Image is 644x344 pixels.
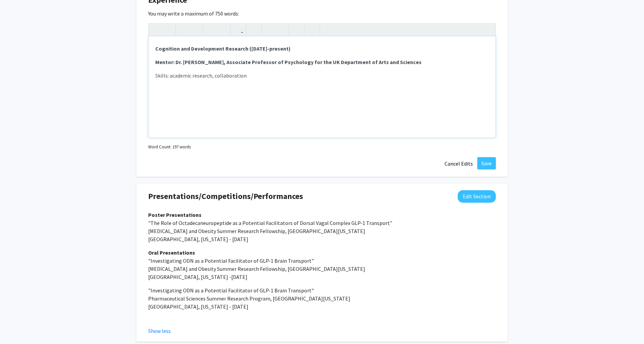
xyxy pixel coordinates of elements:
[148,265,365,272] span: [MEDICAL_DATA] and Obesity Summer Research Fellowship, [GEOGRAPHIC_DATA][US_STATE]
[178,24,189,35] button: Strong (Ctrl + B)
[306,24,318,35] button: Insert horizontal rule
[148,190,303,202] span: Presentations/Competitions/Performances
[148,249,195,256] strong: Oral Presentations
[5,314,29,339] iframe: Chat
[148,144,191,150] small: Word Count: 197 words
[148,228,365,234] span: [MEDICAL_DATA] and Obesity Summer Research Fellowship, [GEOGRAPHIC_DATA][US_STATE]
[148,274,231,280] span: [GEOGRAPHIC_DATA], [US_STATE] -
[205,24,217,35] button: Superscript
[148,220,392,226] span: "The Role of Octadecaneuropeptide as a Potential Facilitators of Dorsal Vagal Complex GLP-1 Trans...
[275,24,287,35] button: Ordered list
[263,24,275,35] button: Unordered list
[162,24,174,35] button: Redo (Ctrl + Y)
[155,45,291,52] strong: Cognition and Development Research ([DATE]-present)
[148,211,202,218] strong: Poster Presentations
[291,24,302,35] button: Remove format
[440,157,477,170] button: Cancel Edits
[232,24,244,35] button: Link
[150,24,162,35] button: Undo (Ctrl + Z)
[148,287,314,294] span: "Investigating ODN as a Potential Facilitator of GLP-1 Brain Transport"
[189,24,201,35] button: Emphasis (Ctrl + I)
[149,36,495,138] div: Note to users with screen readers: Please deactivate our accessibility plugin for this page as it...
[155,59,422,65] strong: Mentor: Dr. [PERSON_NAME], Associate Professor of Psychology for the UK Department of Arts and Sc...
[148,257,314,264] span: "Investigating ODN as a Potential Facilitator of GLP-1 Brain Transport"
[148,303,248,310] span: [GEOGRAPHIC_DATA], [US_STATE] - [DATE]
[482,24,494,35] button: Fullscreen
[458,190,496,203] button: Edit Presentations/Competitions/Performances
[231,274,247,280] span: [DATE]
[148,327,171,335] button: Show less
[148,295,350,302] span: Pharmaceutical Sciences Summer Research Program, [GEOGRAPHIC_DATA][US_STATE]
[155,71,489,80] p: Skills: academic research, collaboration
[477,157,496,169] button: Save
[217,24,229,35] button: Subscript
[148,9,239,18] label: You may write a maximum of 750 words:
[148,236,248,242] span: [GEOGRAPHIC_DATA], [US_STATE] - [DATE]
[248,24,260,35] button: Insert Image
